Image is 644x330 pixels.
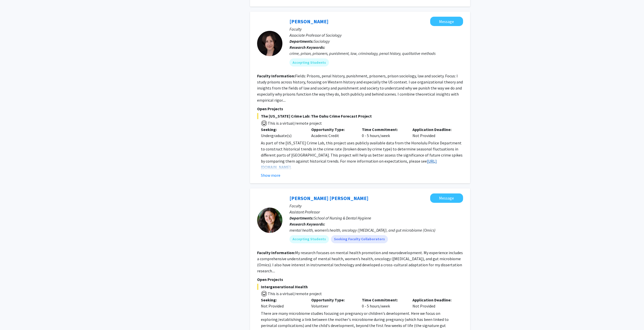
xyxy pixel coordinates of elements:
[4,307,22,326] iframe: Chat
[257,284,463,290] span: Intergenerational Health
[311,126,354,133] p: Opportunity Type:
[289,215,314,221] b: Departments:
[289,227,463,233] div: mental health, women’s health, oncology ([MEDICAL_DATA]), and gut microbiome (Omics)
[257,250,463,273] fg-read-more: My research focuses on mental health promotion and neurodevelopment. My experience includes a com...
[257,276,463,282] p: Open Projects
[358,126,409,139] div: 0 - 5 hours/week
[261,140,463,170] p: .
[257,250,295,255] b: Faculty Information:
[409,297,459,309] div: Not Provided
[307,297,358,309] div: Volunteer
[430,193,463,203] button: Message Samia Valeria Ozorio Dutra
[307,126,358,139] div: Academic Credit
[289,203,463,209] p: Faculty
[412,297,455,303] p: Application Deadline:
[261,297,304,303] p: Seeking:
[257,113,463,119] span: The [US_STATE] Crime Lab: The Oahu Crime Forecast Project
[362,126,405,133] p: Time Commitment:
[289,50,463,56] div: crime, prison, prisoners, punishment, law, criminology, penal history, qualitative methods
[289,235,329,243] mat-chip: Accepting Students
[261,303,304,309] div: Not Provided
[412,126,455,133] p: Application Deadline:
[261,140,463,164] span: As part of the [US_STATE] Crime Lab, this project uses publicly available data from the Honolulu ...
[261,159,437,170] a: [URL][DOMAIN_NAME]
[314,39,330,44] span: Sociology
[409,126,459,139] div: Not Provided
[289,45,325,50] b: Research Keywords:
[331,235,388,243] mat-chip: Seeking Faculty Collaborators
[289,18,328,25] a: [PERSON_NAME]
[289,209,463,215] p: Assistant Professor
[257,106,463,112] p: Open Projects
[358,297,409,309] div: 0 - 5 hours/week
[289,32,463,38] p: Associate Professor of Sociology
[289,58,329,67] mat-chip: Accepting Students
[261,126,304,133] p: Seeking:
[289,39,314,44] b: Departments:
[261,172,280,178] button: Show more
[267,291,322,296] span: This is a virtual/remote project
[289,195,368,201] a: [PERSON_NAME] [PERSON_NAME]
[362,297,405,303] p: Time Commitment:
[289,222,325,227] b: Research Keywords:
[261,133,304,139] div: Undergraduate(s)
[257,73,295,78] b: Faculty Information:
[311,297,354,303] p: Opportunity Type:
[257,73,463,103] fg-read-more: Fields: Prisons, penal history, punishment, prisoners, prison sociology, law and society. Focus: ...
[289,26,463,32] p: Faculty
[314,215,371,221] span: School of Nursing & Dental Hygiene
[267,121,322,126] span: This is a virtual/remote project
[430,17,463,26] button: Message Ashley Rubin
